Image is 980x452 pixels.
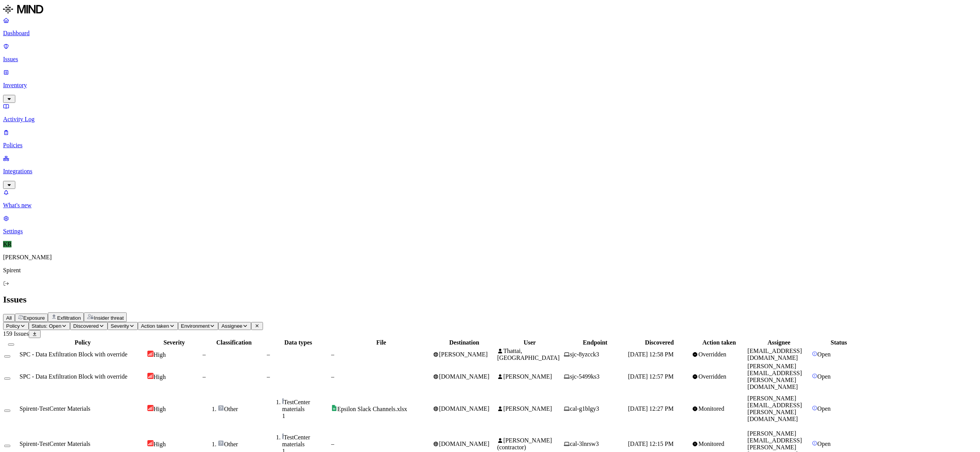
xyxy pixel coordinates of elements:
[154,441,166,447] span: High
[337,406,407,412] span: Epsilon Slack Channels.xlsx
[4,410,10,412] button: Select row
[218,405,224,411] img: other.svg
[817,373,831,380] span: Open
[439,351,488,358] span: [PERSON_NAME]
[331,339,431,346] div: File
[6,323,20,329] span: Policy
[3,3,43,15] img: MIND
[497,348,560,361] span: Thattai, [GEOGRAPHIC_DATA]
[181,323,210,329] span: Environment
[3,228,977,235] p: Settings
[331,441,334,447] span: –
[147,405,154,411] img: severity-high.svg
[282,398,284,404] img: other-line.svg
[111,323,129,329] span: Severity
[748,339,810,346] div: Assignee
[628,351,674,358] span: [DATE] 12:58 PM
[282,433,284,439] img: other-line.svg
[154,374,166,380] span: High
[3,202,977,209] p: What's new
[748,363,802,390] span: [PERSON_NAME][EMAIL_ADDRESS][PERSON_NAME][DOMAIN_NAME]
[57,315,81,321] span: Exfiltration
[628,405,674,412] span: [DATE] 12:27 PM
[331,373,334,380] span: –
[8,343,14,346] button: Select all
[147,373,154,379] img: severity-high.svg
[203,373,206,380] span: –
[4,377,10,380] button: Select row
[748,395,802,422] span: [PERSON_NAME][EMAIL_ADDRESS][PERSON_NAME][DOMAIN_NAME]
[3,116,977,123] p: Activity Log
[3,30,977,37] p: Dashboard
[564,339,627,346] div: Endpoint
[812,405,817,411] img: status-open.svg
[141,323,169,329] span: Action taken
[817,351,831,358] span: Open
[20,441,90,447] span: Spirent-TestCenter Materials
[570,351,599,358] span: sjc-8yzcck3
[497,437,552,450] span: [PERSON_NAME] (contractor)
[497,339,562,346] div: User
[331,405,337,411] img: google-sheets.svg
[267,339,330,346] div: Data types
[503,373,552,380] span: [PERSON_NAME]
[147,339,201,346] div: Severity
[812,351,817,356] img: status-open.svg
[331,351,334,358] span: –
[812,373,817,379] img: status-open.svg
[3,168,977,175] p: Integrations
[817,405,831,412] span: Open
[282,398,330,413] div: TestCenter materials
[439,441,490,447] span: [DOMAIN_NAME]
[20,373,127,380] span: SPC - Data Exfiltration Block with override
[812,339,866,346] div: Status
[20,339,146,346] div: Policy
[698,405,724,412] span: Monitored
[20,405,90,412] span: Spirent-TestCenter Materials
[23,315,45,321] span: Exposure
[221,323,242,329] span: Assignee
[570,373,599,380] span: sjc-5499ks3
[698,441,724,447] span: Monitored
[218,405,265,413] div: Other
[748,348,802,361] span: [EMAIL_ADDRESS][DOMAIN_NAME]
[203,351,206,358] span: –
[570,405,599,412] span: cal-g1blgy3
[628,339,691,346] div: Discovered
[439,373,490,380] span: [DOMAIN_NAME]
[20,351,127,358] span: SPC - Data Exfiltration Block with override
[147,440,154,446] img: severity-high.svg
[32,323,62,329] span: Status: Open
[817,441,831,447] span: Open
[3,142,977,149] p: Policies
[218,440,265,448] div: Other
[267,373,270,380] span: –
[218,440,224,446] img: other.svg
[4,355,10,358] button: Select row
[698,373,726,380] span: Overridden
[628,373,674,380] span: [DATE] 12:57 PM
[698,351,726,358] span: Overridden
[147,351,154,357] img: severity-high.svg
[282,433,330,448] div: TestCenter materials
[282,413,330,419] div: 1
[503,405,552,412] span: [PERSON_NAME]
[203,339,265,346] div: Classification
[433,339,496,346] div: Destination
[154,406,166,412] span: High
[570,441,599,447] span: cal-3lnrsw3
[154,351,166,358] span: High
[94,315,124,321] span: Insider threat
[439,405,490,412] span: [DOMAIN_NAME]
[267,351,270,358] span: –
[3,330,29,337] span: 159 Issues
[4,445,10,447] button: Select row
[3,82,977,89] p: Inventory
[3,56,977,63] p: Issues
[628,441,674,447] span: [DATE] 12:15 PM
[3,241,11,247] span: KR
[692,339,746,346] div: Action taken
[3,267,977,274] p: Spirent
[6,315,12,321] span: All
[73,323,99,329] span: Discovered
